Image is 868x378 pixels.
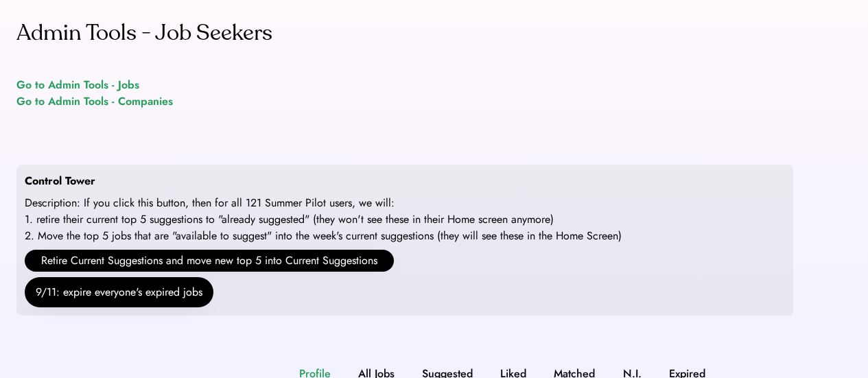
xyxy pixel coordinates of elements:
[16,93,173,110] a: Go to Admin Tools - Companies
[16,16,272,49] div: Admin Tools - Job Seekers
[25,277,213,307] button: 9/11: expire everyone's expired jobs
[25,173,95,189] div: Control Tower
[16,77,139,93] a: Go to Admin Tools - Jobs
[25,250,394,272] button: Retire Current Suggestions and move new top 5 into Current Suggestions
[25,195,622,244] div: Description: If you click this button, then for all 121 Summer Pilot users, we will: 1. retire th...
